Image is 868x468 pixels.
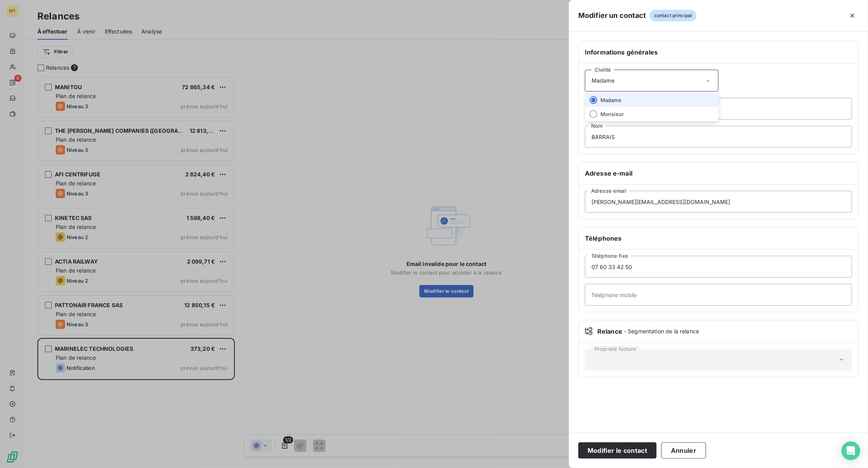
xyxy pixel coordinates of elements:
[600,97,622,104] span: Madame
[585,48,852,57] h6: Informations générales
[650,10,697,21] span: contact principal
[661,442,706,459] button: Annuler
[585,126,852,148] input: placeholder
[592,77,614,84] span: Madame
[624,327,699,335] span: - Segmentation de la relance
[585,191,852,213] input: placeholder
[585,284,852,306] input: placeholder
[585,327,852,336] div: Relance
[842,442,860,460] div: Open Intercom Messenger
[585,98,852,120] input: placeholder
[585,234,852,243] h6: Téléphones
[600,111,624,118] span: Monsieur
[578,10,646,21] h5: Modifier un contact
[585,169,852,178] h6: Adresse e-mail
[578,442,657,459] button: Modifier le contact
[585,256,852,278] input: placeholder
